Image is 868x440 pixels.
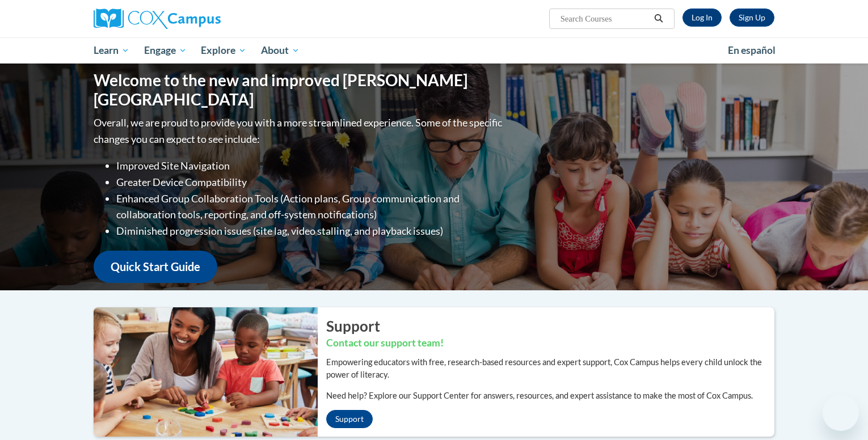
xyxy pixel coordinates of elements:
[682,9,722,27] a: Log In
[94,115,505,147] p: Overall, we are proud to provide you with a more streamlined experience. Some of the specific cha...
[254,37,307,64] a: About
[94,44,129,57] span: Learn
[559,12,650,26] input: Search Courses
[94,71,505,109] h1: Welcome to the new and improved [PERSON_NAME][GEOGRAPHIC_DATA]
[116,223,505,239] li: Diminished progression issues (site lag, video stalling, and playback issues)
[261,44,300,57] span: About
[85,307,318,437] img: ...
[326,336,774,350] h3: Contact our support team!
[326,390,774,402] p: Need help? Explore our Support Center for answers, resources, and expert assistance to make the m...
[728,44,776,56] span: En español
[144,44,187,57] span: Engage
[94,251,217,283] a: Quick Start Guide
[137,37,194,64] a: Engage
[201,44,246,57] span: Explore
[326,356,774,381] p: Empowering educators with free, research-based resources and expert support, Cox Campus helps eve...
[326,316,774,336] h2: Support
[116,191,505,223] li: Enhanced Group Collaboration Tools (Action plans, Group communication and collaboration tools, re...
[193,37,254,64] a: Explore
[116,158,505,174] li: Improved Site Navigation
[823,395,859,431] iframe: Button to launch messaging window
[116,174,505,191] li: Greater Device Compatibility
[86,37,137,64] a: Learn
[730,9,774,27] a: Register
[94,9,221,29] img: Cox Campus
[720,39,783,62] a: En español
[650,12,667,26] button: Search
[77,37,791,64] div: Main menu
[94,9,309,29] a: Cox Campus
[326,410,373,428] a: Support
